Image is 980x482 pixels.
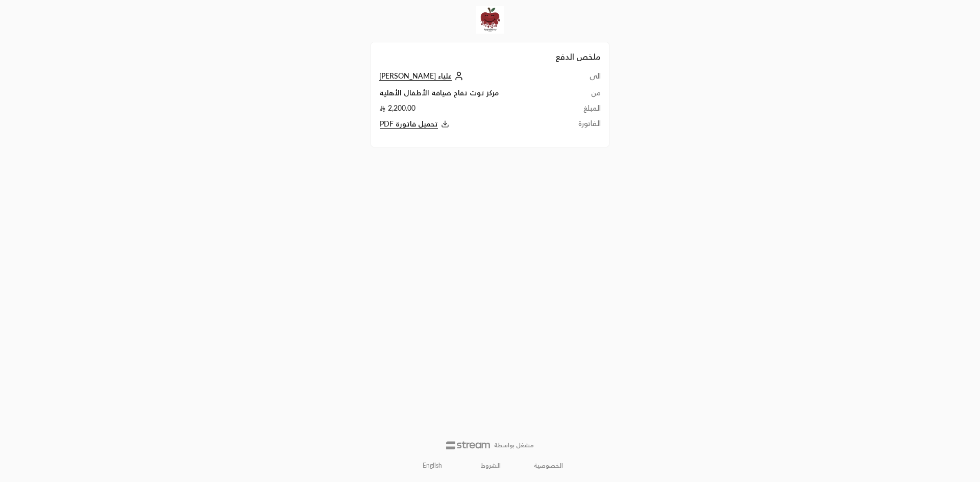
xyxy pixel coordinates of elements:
a: الخصوصية [534,462,563,470]
td: من [566,88,601,103]
td: المبلغ [566,103,601,118]
a: علياء [PERSON_NAME] [379,71,466,80]
img: Company Logo [476,6,504,34]
td: 2,200.00 [379,103,566,118]
span: علياء [PERSON_NAME] [379,71,452,81]
span: تحميل فاتورة PDF [380,119,438,129]
h2: ملخص الدفع [379,50,601,63]
button: تحميل فاتورة PDF [379,118,566,130]
p: مشغل بواسطة [494,441,534,449]
td: الفاتورة [566,118,601,130]
a: الشروط [481,462,501,470]
td: الى [566,71,601,88]
td: مركز توت تفاح ضيافة الأطفال الأهلية [379,88,566,103]
a: English [417,458,448,474]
